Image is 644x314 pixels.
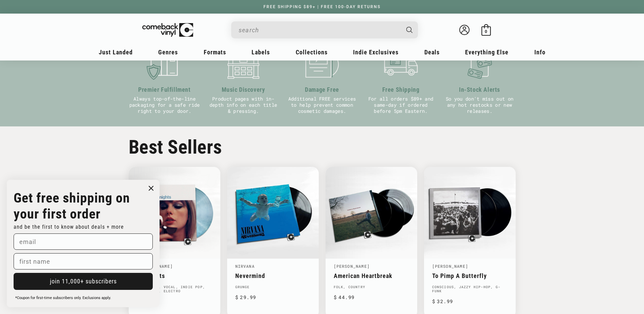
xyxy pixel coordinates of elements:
[334,272,409,279] a: American Heartbreak
[231,21,418,38] div: Search
[353,49,399,56] span: Indie Exclusives
[129,96,201,114] p: Always top-of-the-line packaging for a safe ride right to your door.
[15,296,111,300] span: *Coupon for first-time subscribers only. Exclusions apply.
[137,272,212,279] a: Midnights
[14,253,153,269] input: first name
[204,49,226,56] span: Formats
[252,49,270,56] span: Labels
[485,29,487,34] span: 0
[158,49,178,56] span: Genres
[14,233,153,250] input: email
[235,263,255,269] a: Nirvana
[400,21,419,38] button: Search
[365,96,437,114] p: For all orders $89+ and same-day if ordered before 5pm Eastern.
[239,23,400,37] input: When autocomplete results are available use up and down arrows to review and enter to select
[286,85,358,94] h3: Damage Free
[365,85,437,94] h3: Free Shipping
[99,49,133,56] span: Just Landed
[444,85,516,94] h3: In-Stock Alerts
[286,96,358,114] p: Additional FREE services to help prevent common cosmetic damages.
[296,49,328,56] span: Collections
[207,96,279,114] p: Product pages with in-depth info on each title & pressing.
[14,273,153,290] button: join 11,000+ subscribers
[129,85,201,94] h3: Premier Fulfillment
[334,263,370,269] a: [PERSON_NAME]
[444,96,516,114] p: So you don't miss out on any hot restocks or new releases.
[534,49,546,56] span: Info
[432,263,468,269] a: [PERSON_NAME]
[14,190,130,222] strong: Get free shipping on your first order
[207,85,279,94] h3: Music Discovery
[129,136,516,158] h2: Best Sellers
[14,224,124,230] span: and be the first to know about deals + more
[235,272,311,279] a: Nevermind
[257,4,387,9] a: FREE SHIPPING $89+ | FREE 100-DAY RETURNS
[424,49,440,56] span: Deals
[465,49,509,56] span: Everything Else
[432,272,508,279] a: To Pimp A Butterfly
[146,183,156,193] button: Close dialog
